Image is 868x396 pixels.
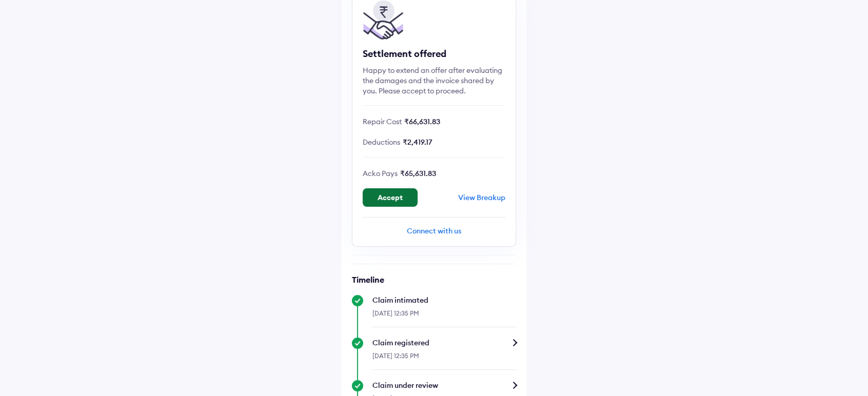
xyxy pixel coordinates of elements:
h6: Timeline [352,274,516,285]
button: Accept [363,188,418,207]
div: [DATE] 12:35 PM [372,348,516,370]
div: Settlement offered [363,48,505,60]
span: Acko Pays [363,169,398,178]
span: ₹65,631.83 [400,169,436,178]
div: Claim registered [372,338,516,348]
div: Claim under review [372,380,516,390]
div: Happy to extend an offer after evaluating the damages and the invoice shared by you. Please accep... [363,65,505,96]
div: Connect with us [363,226,505,236]
span: Deductions [363,137,400,147]
span: ₹66,631.83 [404,117,440,126]
div: [DATE] 12:35 PM [372,305,516,327]
div: View Breakup [458,193,505,202]
span: Repair Cost [363,117,402,126]
div: Claim intimated [372,295,516,305]
span: ₹2,419.17 [403,137,432,147]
